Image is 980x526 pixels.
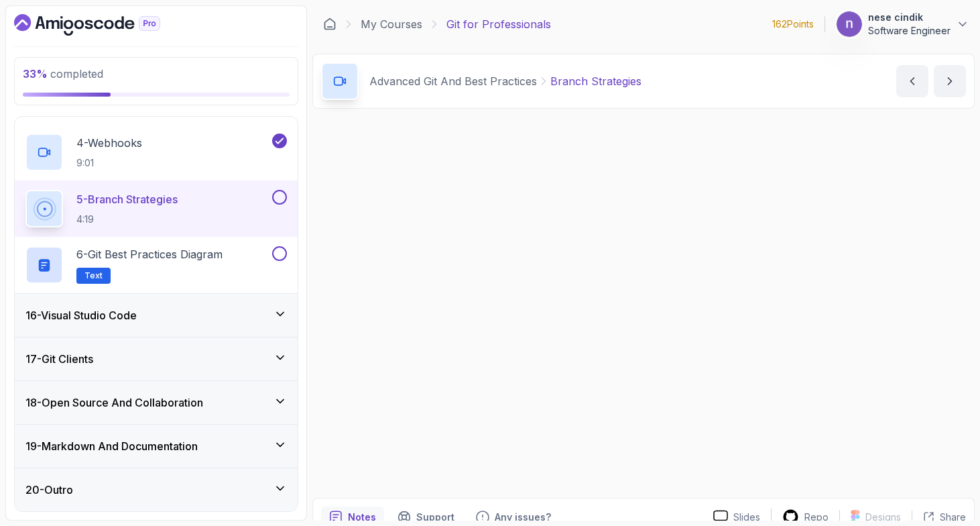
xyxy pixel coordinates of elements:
[733,511,760,524] p: Slides
[369,73,537,89] p: Advanced Git And Best Practices
[868,24,951,38] p: Software Engineer
[25,246,287,284] button: 6-Git Best Practices DiagramText
[25,134,287,171] button: 4-Webhooks9:01
[15,468,298,511] button: 20-Outro
[25,190,287,227] button: 5-Branch Strategies4:19
[25,307,137,323] h3: 16 - Visual Studio Code
[934,65,966,97] button: next content
[836,11,969,38] button: user profile imagenese cindikSoftware Engineer
[896,65,928,97] button: previous content
[446,16,551,32] p: Git for Professionals
[76,156,142,170] p: 9:01
[15,381,298,424] button: 18-Open Source And Collaboration
[25,394,203,411] h3: 18 - Open Source And Collaboration
[772,17,814,31] p: 162 Points
[23,67,103,81] span: completed
[348,511,376,524] p: Notes
[772,509,839,525] a: Repo
[323,17,336,31] a: Dashboard
[702,510,771,524] a: Slides
[868,11,951,24] p: nese cindik
[76,191,178,207] p: 5 - Branch Strategies
[25,438,198,454] h3: 19 - Markdown And Documentation
[416,511,454,524] p: Support
[865,511,901,524] p: Designs
[804,511,829,524] p: Repo
[25,482,73,498] h3: 20 - Outro
[15,425,298,468] button: 19-Markdown And Documentation
[495,511,551,524] p: Any issues?
[84,270,103,281] span: Text
[25,351,93,367] h3: 17 - Git Clients
[14,14,191,36] a: Dashboard
[76,213,178,226] p: 4:19
[940,511,966,524] p: Share
[912,511,966,524] button: Share
[550,73,641,89] p: Branch Strategies
[15,294,298,337] button: 16-Visual Studio Code
[361,16,422,32] a: My Courses
[23,67,48,81] span: 33 %
[837,11,862,37] img: user profile image
[76,246,223,262] p: 6 - Git Best Practices Diagram
[76,135,142,151] p: 4 - Webhooks
[15,337,298,380] button: 17-Git Clients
